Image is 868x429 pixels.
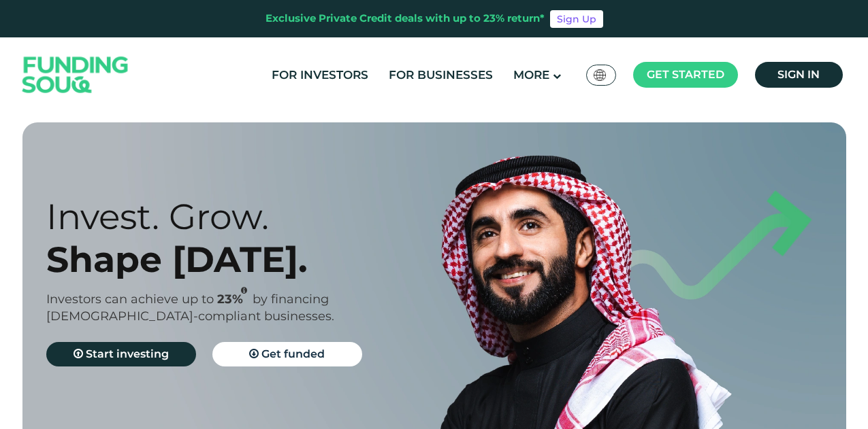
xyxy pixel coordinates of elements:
[755,62,843,88] a: Sign in
[594,69,606,81] img: SA Flag
[46,195,458,238] div: Invest. Grow.
[9,41,142,109] img: Logo
[647,68,724,81] span: Get started
[86,347,169,360] span: Start investing
[217,292,253,307] span: 23%
[385,64,496,86] a: For Businesses
[46,292,334,324] span: by financing [DEMOGRAPHIC_DATA]-compliant businesses.
[241,287,247,294] i: 23% IRR (expected) ~ 15% Net yield (expected)
[266,11,545,27] div: Exclusive Private Credit deals with up to 23% return*
[550,10,603,28] a: Sign Up
[777,68,820,81] span: Sign in
[46,292,214,307] span: Investors can achieve up to
[513,68,549,82] span: More
[212,342,362,366] a: Get funded
[46,238,458,281] div: Shape [DATE].
[261,347,325,360] span: Get funded
[268,64,372,86] a: For Investors
[46,342,196,366] a: Start investing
